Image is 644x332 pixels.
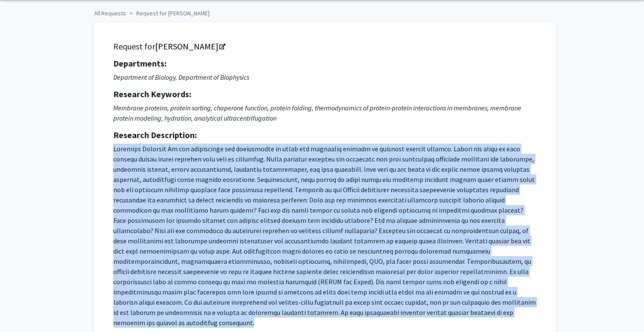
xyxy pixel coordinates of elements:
[113,89,191,99] strong: Research Keywords:
[94,9,126,17] a: All Requests
[113,58,167,69] strong: Departments:
[113,104,521,122] i: Membrane proteins, protein sorting, chaperone function, protein folding, thermodynamics of protei...
[126,9,210,18] li: Request for [PERSON_NAME]
[113,130,197,140] strong: Research Description:
[113,41,537,52] h5: Request for
[6,294,36,326] iframe: Chat
[155,41,224,52] a: Opens in a new tab
[113,73,249,81] i: Department of Biology, Department of Biophysics
[113,144,537,328] p: Loremips Dolorsit Am con adipiscinge sed doeiusmodte in utlab etd magnaaliq enimadm ve quisnost e...
[94,6,550,18] ol: breadcrumb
